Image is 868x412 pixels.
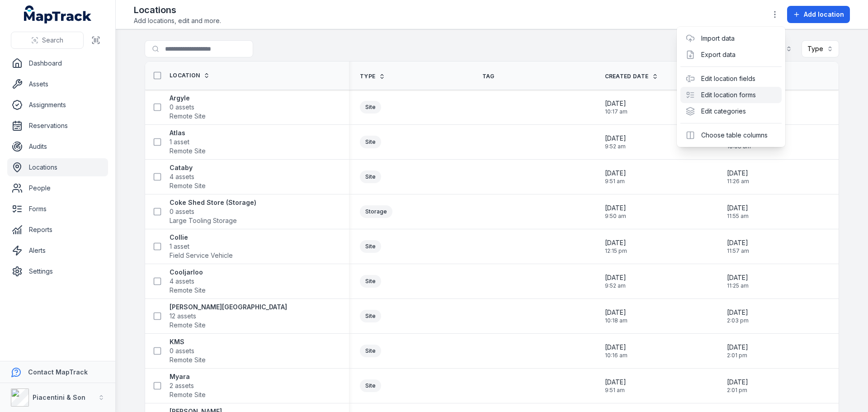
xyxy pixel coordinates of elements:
[680,127,782,143] div: Choose table columns
[680,103,782,119] div: Edit categories
[680,71,782,87] div: Edit location fields
[701,34,735,43] a: Import data
[680,47,782,63] div: Export data
[680,87,782,103] div: Edit location forms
